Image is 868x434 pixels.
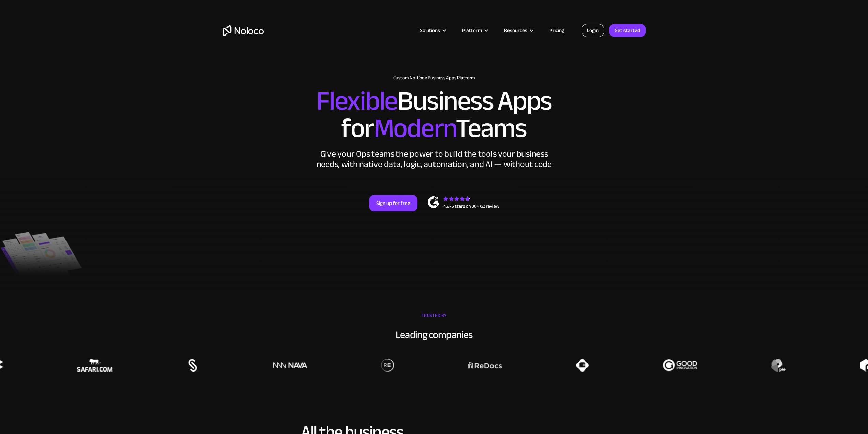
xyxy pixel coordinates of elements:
[315,149,554,169] div: Give your Ops teams the power to build the tools your business needs, with native data, logic, au...
[223,87,646,142] h2: Business Apps for Teams
[420,26,440,35] div: Solutions
[223,75,646,81] h1: Custom No-Code Business Apps Platform
[223,25,264,36] a: home
[504,26,527,35] div: Resources
[373,103,456,154] span: Modern
[316,75,397,126] span: Flexible
[462,26,482,35] div: Platform
[411,26,454,35] div: Solutions
[582,24,604,37] a: Login
[609,24,646,37] a: Get started
[369,195,417,211] a: Sign up for free
[496,26,541,35] div: Resources
[541,26,573,35] a: Pricing
[454,26,496,35] div: Platform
